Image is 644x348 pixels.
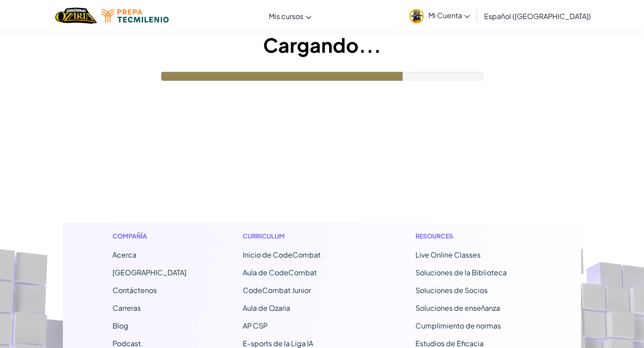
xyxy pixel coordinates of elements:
[415,303,500,313] a: Soluciones de enseñanza
[113,339,143,348] a: Podcast.
[415,285,488,295] a: Soluciones de Socios
[480,4,595,28] a: Español ([GEOGRAPHIC_DATA])
[243,231,359,241] h1: Curriculum
[243,339,313,348] a: E-sports de la Liga IA
[415,250,481,259] a: Live Online Classes
[113,285,157,295] span: Contáctenos
[55,7,97,25] a: Ozaria by CodeCombat logo
[243,321,268,330] a: AP CSP
[415,268,507,277] a: Soluciones de la Biblioteca
[243,250,321,259] span: Inicio de CodeCombat
[113,250,136,259] a: Acerca
[409,9,424,23] img: avatar
[243,268,317,277] a: Aula de CodeCombat
[415,339,484,348] a: Estudios de Eficacia
[243,303,290,313] a: Aula de Ozaria
[113,303,141,313] a: Carreras
[415,231,532,241] h1: Resources
[113,268,186,277] a: [GEOGRAPHIC_DATA]
[405,2,474,30] a: Mi Cuenta
[113,321,128,330] a: Blog
[243,285,311,295] a: CodeCombat Junior
[269,12,303,21] span: Mis cursos
[55,7,97,25] img: Home
[415,321,501,330] a: Cumplimiento de normas
[484,12,591,21] span: Español ([GEOGRAPHIC_DATA])
[428,11,470,20] span: Mi Cuenta
[113,231,186,241] h1: Compañía
[101,9,169,23] img: Tecmilenio logo
[264,4,316,28] a: Mis cursos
